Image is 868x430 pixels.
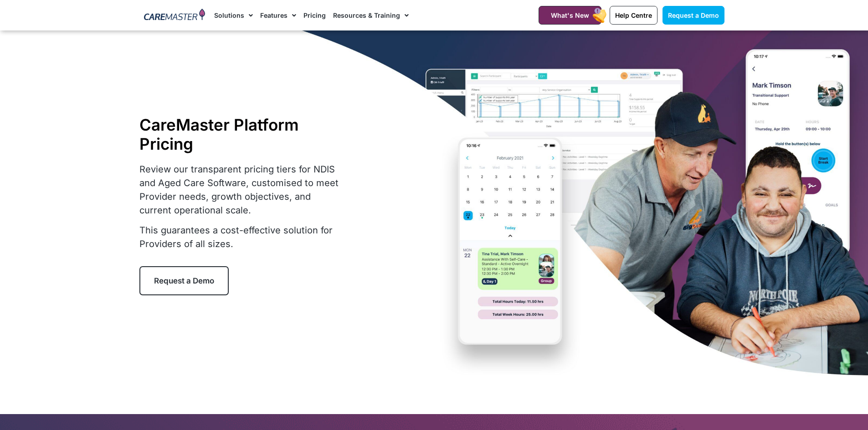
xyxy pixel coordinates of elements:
img: CareMaster Logo [144,9,205,22]
span: Request a Demo [668,11,719,19]
a: Help Centre [610,6,657,25]
p: Review our transparent pricing tiers for NDIS and Aged Care Software, customised to meet Provider... [139,162,344,217]
h1: CareMaster Platform Pricing [139,115,344,153]
a: Request a Demo [663,6,724,25]
p: This guarantees a cost-effective solution for Providers of all sizes. [139,223,344,251]
span: Request a Demo [154,276,214,285]
a: Request a Demo [139,266,229,295]
span: What's New [551,11,589,19]
a: What's New [539,6,601,25]
span: Help Centre [615,11,652,19]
